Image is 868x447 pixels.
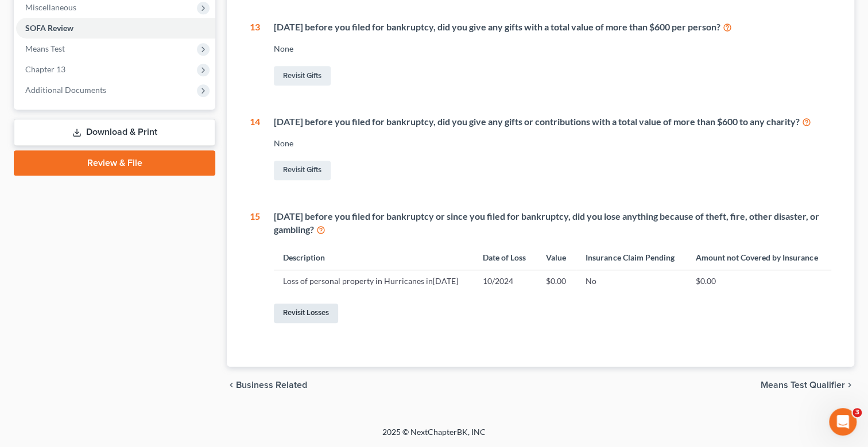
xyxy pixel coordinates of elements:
[236,380,307,390] span: Business Related
[107,426,761,447] div: 2025 © NextChapterBK, INC
[25,64,65,74] span: Chapter 13
[274,138,831,149] div: None
[25,23,73,33] span: SOFA Review
[25,44,65,53] span: Means Test
[576,270,687,292] td: No
[274,115,831,129] div: [DATE] before you filed for bankruptcy, did you give any gifts or contributions with a total valu...
[227,380,307,390] button: chevron_left Business Related
[829,408,857,436] iframe: Intercom live chat
[274,66,331,85] a: Revisit Gifts
[274,21,831,34] div: [DATE] before you filed for bankruptcy, did you give any gifts with a total value of more than $6...
[845,380,854,390] i: chevron_right
[227,380,236,390] i: chevron_left
[537,246,576,270] th: Value
[537,270,576,292] td: $0.00
[25,85,106,95] span: Additional Documents
[25,2,76,12] span: Miscellaneous
[852,408,862,417] span: 3
[761,380,854,390] button: Means Test Qualifier chevron_right
[274,43,831,55] div: None
[274,161,331,180] a: Revisit Gifts
[14,150,215,176] a: Review & File
[761,380,845,390] span: Means Test Qualifier
[274,270,474,292] td: Loss of personal property in Hurricanes in[DATE]
[474,246,537,270] th: Date of Loss
[250,115,260,182] div: 14
[14,119,215,146] a: Download & Print
[687,270,831,292] td: $0.00
[576,246,687,270] th: Insurance Claim Pending
[16,18,215,38] a: SOFA Review
[274,304,338,323] a: Revisit Losses
[474,270,537,292] td: 10/2024
[250,21,260,88] div: 13
[274,246,474,270] th: Description
[274,210,831,236] div: [DATE] before you filed for bankruptcy or since you filed for bankruptcy, did you lose anything b...
[250,210,260,325] div: 15
[687,246,831,270] th: Amount not Covered by Insurance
